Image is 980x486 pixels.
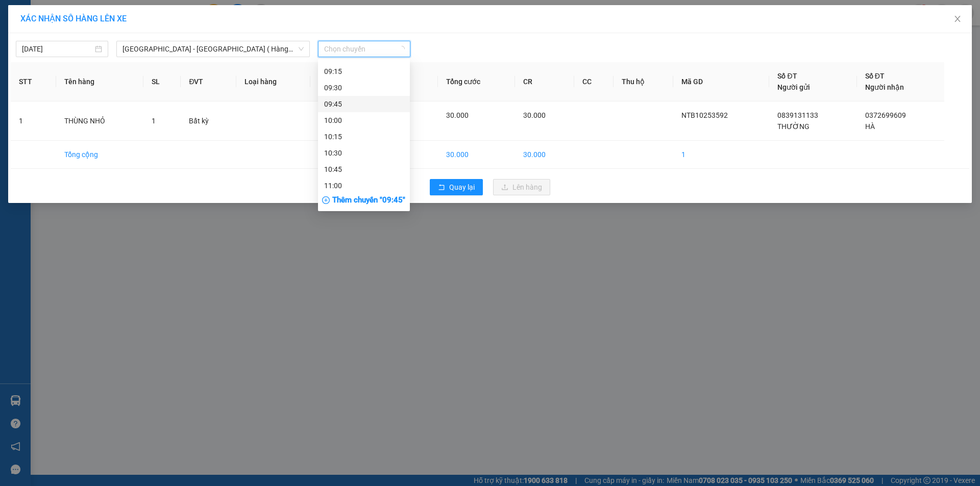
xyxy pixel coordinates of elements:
div: 09:15 [324,66,404,77]
input: 12/10/2025 [22,43,93,55]
span: Quay lại [449,182,475,193]
span: HÀ [865,122,875,131]
div: 0904443805 [9,33,117,47]
div: TIÊN [9,21,117,33]
span: 1 [152,117,156,125]
button: Close [943,5,972,34]
th: Mã GD [673,62,769,101]
th: ĐVT [181,62,236,101]
div: 09:30 [324,82,404,93]
span: close [953,15,962,23]
div: 10:00 [324,115,404,126]
span: XÁC NHẬN SỐ HÀNG LÊN XE [20,14,127,23]
span: [PERSON_NAME] [124,59,240,76]
td: 1 [11,101,56,141]
td: 30.000 [438,141,515,169]
span: Số ĐT [777,72,797,80]
div: 173_N.V.Ngữ_P.Nhuận [9,47,117,60]
td: THÙNG NHỎ [56,101,143,141]
span: loading [398,45,405,53]
span: 0839131133 [777,111,818,119]
span: Nhận: [124,10,149,20]
span: Sài Gòn - Long Hải ( Hàng hoá ) [122,41,304,57]
span: 0372699609 [865,111,906,119]
th: STT [11,62,56,101]
div: 10:45 [324,164,404,175]
span: Gửi: [9,10,24,20]
td: Tổng cộng [56,141,143,169]
th: Tên hàng [56,62,143,101]
th: CC [574,62,613,101]
span: THƯỜNG [777,122,810,131]
div: Thêm chuyến " 09:45 " [318,192,410,209]
div: 44 NTB [9,9,117,21]
span: NTB10253592 [681,111,728,119]
span: Người nhận [865,83,904,91]
th: Loại hàng [236,62,310,101]
th: CR [515,62,574,101]
div: 10:30 [324,147,404,159]
span: Số ĐT [865,72,885,80]
span: Chọn chuyến [324,41,404,57]
td: 1 [673,141,769,169]
span: down [298,46,304,52]
td: 30.000 [515,141,574,169]
div: 11:00 [324,180,404,191]
span: Người gửi [777,83,810,91]
div: KIỆT [124,21,240,33]
th: Thu hộ [614,62,674,101]
div: HANG NGOAI [124,9,240,21]
div: 10:15 [324,131,404,142]
button: uploadLên hàng [493,179,550,195]
td: Bất kỳ [181,101,236,141]
div: 09:45 [324,98,404,110]
div: 0907503172 [124,33,240,47]
span: rollback [438,184,445,192]
th: SL [143,62,181,101]
span: DĐ: [124,47,139,58]
button: rollbackQuay lại [430,179,483,195]
th: Tổng cước [438,62,515,101]
th: Ghi chú [310,62,373,101]
span: 30.000 [446,111,469,119]
span: 30.000 [523,111,546,119]
span: plus-circle [322,196,330,204]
